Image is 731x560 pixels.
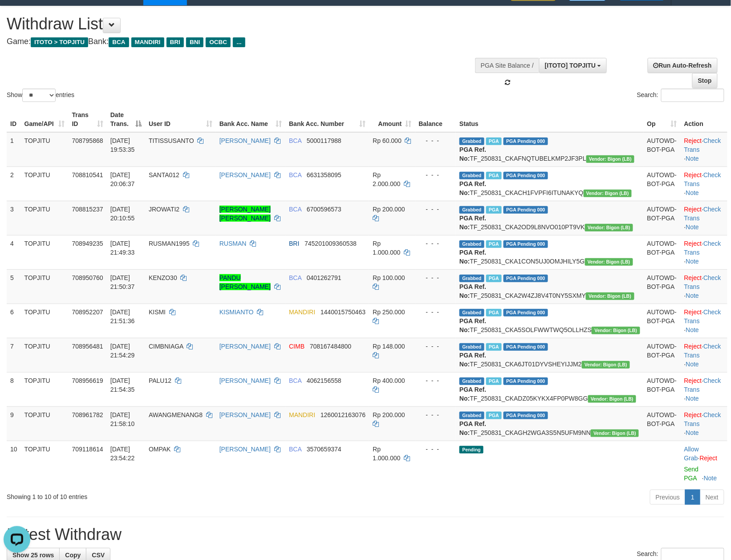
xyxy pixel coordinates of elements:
[684,343,702,350] a: Reject
[684,240,721,256] a: Check Trans
[419,170,453,179] div: - - -
[110,171,135,187] span: [DATE] 20:06:37
[459,317,486,333] b: PGA Ref. No:
[459,215,486,231] b: PGA Ref. No:
[686,258,699,265] a: Note
[110,411,135,427] span: [DATE] 21:58:10
[459,446,483,454] span: Pending
[72,411,103,418] span: 708961782
[21,304,69,338] td: TOPJITU
[110,343,135,359] span: [DATE] 21:54:29
[219,377,271,384] a: [PERSON_NAME]
[684,411,721,427] a: Check Trans
[419,273,453,282] div: - - -
[486,138,502,145] span: Marked by bjqsamuel
[486,172,502,179] span: Marked by bjqsamuel
[289,411,315,418] span: MANDIRI
[644,304,681,338] td: AUTOWD-BOT-PGA
[681,107,727,132] th: Action
[72,240,103,247] span: 708949235
[504,138,548,145] span: PGA Pending
[456,338,643,372] td: TF_250831_CKA6JT01DYVSHEYIJJM2
[21,235,69,269] td: TOPJITU
[419,239,453,248] div: - - -
[72,137,103,144] span: 708795868
[644,338,681,372] td: AUTOWD-BOT-PGA
[7,107,21,132] th: ID
[72,206,103,213] span: 708815237
[459,138,484,145] span: Grabbed
[149,206,179,213] span: JROWATI2
[373,137,402,144] span: Rp 60.000
[504,206,548,214] span: PGA Pending
[110,274,135,290] span: [DATE] 21:50:37
[644,107,681,132] th: Op: activate to sort column ascending
[419,136,453,145] div: - - -
[110,377,135,393] span: [DATE] 21:54:35
[149,171,179,179] span: SANTA012
[419,410,453,419] div: - - -
[644,269,681,304] td: AUTOWD-BOT-PGA
[539,58,607,73] button: [ITOTO] TOPJITU
[661,89,724,102] input: Search:
[459,249,486,265] b: PGA Ref. No:
[373,240,400,256] span: Rp 1.000.000
[585,224,633,231] span: Vendor URL: https://dashboard.q2checkout.com/secure
[21,201,69,235] td: TOPJITU
[167,37,184,47] span: BRI
[504,412,548,419] span: PGA Pending
[4,4,30,30] button: Open LiveChat chat widget
[582,361,630,369] span: Vendor URL: https://dashboard.q2checkout.com/secure
[456,269,643,304] td: TF_250831_CKA2W4ZJ8V4T0NY5SXMY
[700,490,724,505] a: Next
[7,89,74,102] label: Show entries
[110,308,135,325] span: [DATE] 21:51:36
[681,132,727,167] td: · ·
[373,343,405,350] span: Rp 148.000
[684,308,721,325] a: Check Trans
[681,166,727,201] td: · ·
[684,377,721,393] a: Check Trans
[233,37,245,47] span: ...
[684,446,699,462] a: Allow Grab
[149,137,194,144] span: TITISSUSANTO
[681,201,727,235] td: · ·
[684,377,702,384] a: Reject
[648,58,718,73] a: Run Auto-Refresh
[504,172,548,179] span: PGA Pending
[686,429,699,436] a: Note
[149,377,171,384] span: PALU12
[289,446,301,453] span: BCA
[686,223,699,231] a: Note
[684,171,702,179] a: Reject
[109,37,129,47] span: BCA
[684,240,702,247] a: Reject
[456,201,643,235] td: TF_250831_CKA2OD9L8NVO010PT9VK
[21,406,69,441] td: TOPJITU
[7,372,21,406] td: 8
[7,15,479,33] h1: Withdraw List
[419,342,453,351] div: - - -
[31,37,88,47] span: ITOTO > TOPJITU
[415,107,456,132] th: Balance
[545,62,596,69] span: [ITOTO] TOPJITU
[373,446,400,462] span: Rp 1.000.000
[644,166,681,201] td: AUTOWD-BOT-PGA
[584,190,632,197] span: Vendor URL: https://dashboard.q2checkout.com/secure
[149,446,171,453] span: OMPAK
[72,377,103,384] span: 708956619
[456,235,643,269] td: TF_250831_CKA1CON5UJ0OMJHILY5G
[459,377,484,385] span: Grabbed
[289,308,315,316] span: MANDIRI
[681,269,727,304] td: · ·
[72,274,103,281] span: 708950760
[7,166,21,201] td: 2
[486,309,502,317] span: Marked by bjqsamuel
[110,240,135,256] span: [DATE] 21:49:33
[7,338,21,372] td: 7
[504,240,548,248] span: PGA Pending
[475,58,539,73] div: PGA Site Balance /
[321,308,365,316] span: Copy 1440015750463 to clipboard
[307,274,341,281] span: Copy 0401262791 to clipboard
[459,146,486,162] b: PGA Ref. No:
